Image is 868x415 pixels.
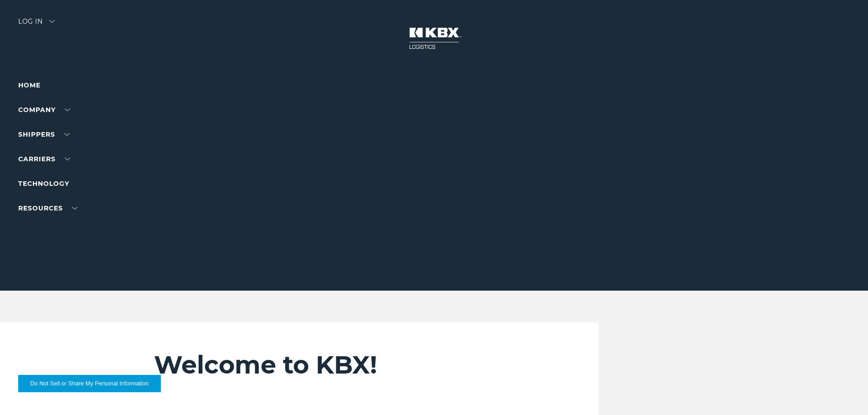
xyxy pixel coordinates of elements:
[18,155,70,163] a: Carriers
[400,18,468,58] img: kbx logo
[18,179,69,188] a: Technology
[18,106,70,114] a: Company
[154,350,544,380] h2: Welcome to KBX!
[18,204,77,212] a: RESOURCES
[18,18,55,31] div: Log in
[18,81,41,89] a: Home
[18,375,161,392] button: Do Not Sell or Share My Personal Information
[49,20,55,23] img: arrow
[18,130,70,138] a: SHIPPERS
